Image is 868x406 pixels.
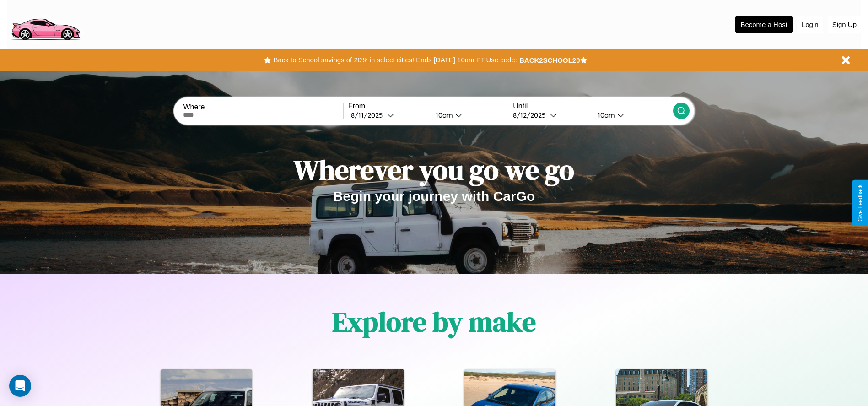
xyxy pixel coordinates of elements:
[348,110,428,120] button: 8/11/2025
[431,111,455,119] div: 10am
[828,16,861,33] button: Sign Up
[797,16,823,33] button: Login
[513,111,550,119] div: 8 / 12 / 2025
[271,54,519,66] button: Back to School savings of 20% in select cities! Ends [DATE] 10am PT.Use code:
[857,184,863,222] div: Give Feedback
[332,303,536,341] h1: Explore by make
[351,111,387,119] div: 8 / 11 / 2025
[9,375,31,397] div: Open Intercom Messenger
[348,102,508,110] label: From
[183,103,343,111] label: Where
[519,56,580,64] b: BACK2SCHOOL20
[428,110,508,120] button: 10am
[593,111,617,119] div: 10am
[735,16,793,33] button: Become a Host
[590,110,673,120] button: 10am
[7,5,84,43] img: logo
[513,102,673,110] label: Until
